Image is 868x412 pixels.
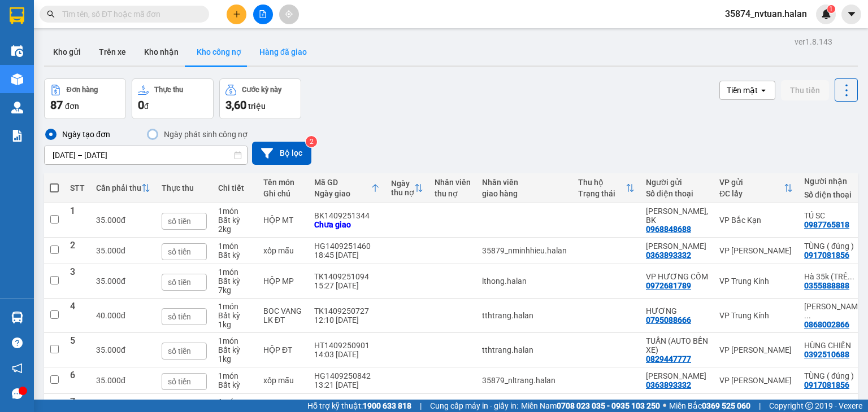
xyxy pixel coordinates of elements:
button: file-add [253,5,273,24]
div: Nhân viên [435,178,471,187]
div: 35.000 [96,246,150,255]
div: 14:03 [DATE] [314,350,380,359]
div: HG1409251460 [314,242,380,251]
th: Toggle SortBy [90,173,156,203]
span: đ [144,102,149,111]
img: solution-icon [11,130,23,142]
div: 13:21 [DATE] [314,380,380,389]
div: TK1409250727 [314,306,380,315]
div: 1 món [218,371,252,380]
button: Thu tiền [781,80,829,100]
img: warehouse-icon [11,102,23,113]
span: question-circle [12,338,23,348]
div: 0363893332 [646,251,691,260]
div: Tên món [263,178,303,187]
div: 40.000 [96,311,150,320]
div: TÙNG ( đúng ) [804,242,865,251]
div: xốp mẫu [263,246,303,255]
span: message [12,388,23,399]
div: VP gửi [719,178,784,187]
div: 1 kg [218,354,252,363]
div: Cần phải thu [96,183,141,192]
button: Cước kỳ này3,60 triệu [219,78,301,119]
th: Toggle SortBy [714,173,798,203]
span: 0 [138,98,144,112]
span: 3,60 [225,98,246,112]
div: lthong.halan [482,277,567,286]
div: 5 [70,336,85,363]
button: Kho gửi [44,38,90,65]
div: 35879_nminhhieu.halan [482,246,567,255]
button: plus [227,5,246,24]
div: HỘP MP [263,277,303,286]
span: ... [804,311,811,320]
div: BK1409251344 [314,211,380,220]
span: notification [12,363,23,374]
div: 0968848688 [646,225,691,234]
span: plus [233,10,241,18]
div: LÝ ĐỖ HÙNG, BK [804,302,865,320]
div: Trạng thái [578,189,626,198]
div: BOC VANG LK ĐT [263,306,303,325]
button: Thực thu0đ [132,78,214,119]
div: 0392510688 [804,350,849,359]
button: Hàng đã giao [250,38,316,65]
div: 0829447777 [646,354,691,363]
input: số tiền [162,373,207,390]
div: Ngày phát sinh công nợ [159,128,248,141]
span: đơn [65,102,79,111]
div: HG1409250842 [314,371,380,380]
strong: 0708 023 035 - 0935 103 250 [557,401,660,410]
span: ... [848,272,854,281]
input: số tiền [162,274,207,291]
span: file-add [259,10,267,18]
th: Toggle SortBy [385,173,429,203]
div: VP [PERSON_NAME] [719,345,793,354]
input: số tiền [162,308,207,325]
span: đ [121,216,125,225]
div: STT [70,183,85,192]
span: 1 [829,5,833,13]
div: xốp mẫu [263,376,303,385]
span: search [47,10,55,18]
div: TÙNG ( đúng ) [804,371,865,380]
input: Select a date range. [45,146,247,164]
div: HỘP MT [263,216,303,225]
div: 1 món [218,242,252,251]
span: ⚪️ [663,404,666,408]
span: Miền Nam [521,400,660,412]
div: TUẤN (AUTO BẾN XE) [646,336,708,354]
div: 1 món [218,268,252,277]
div: 1 món [218,397,252,406]
div: HƯƠNG [646,306,708,315]
img: warehouse-icon [11,73,23,85]
div: Hà 35k (TRÊN 15 KG TÍNH CƯỚC BT) [804,272,865,281]
div: 1 kg [218,320,252,329]
button: caret-down [841,5,861,24]
div: 0972681789 [646,281,691,290]
div: TK1409251094 [314,272,380,281]
div: Số điện thoại [804,190,865,199]
div: 0987765818 [804,220,849,229]
div: 1 [70,207,85,234]
div: 0917081856 [804,251,849,260]
div: Mã GD [314,178,371,187]
input: số tiền [162,213,207,230]
div: ĐC lấy [719,189,784,198]
div: 35.000 [96,277,150,286]
span: đ [121,277,125,286]
span: đ [121,345,125,354]
div: Thực thu [162,183,207,192]
div: 7 kg [218,286,252,295]
span: Cung cấp máy in - giấy in: [430,400,518,412]
div: VP Bắc Kạn [719,216,793,225]
th: Toggle SortBy [309,173,385,203]
div: VP Trung Kính [719,277,793,286]
div: MINH THUỲ, BK [646,207,708,225]
sup: 1 [827,5,835,13]
div: Ngày giao [314,189,371,198]
span: 87 [50,98,63,112]
input: số tiền [162,243,207,260]
div: 35879_nltrang.halan [482,376,567,385]
div: HT1409250901 [314,341,380,350]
